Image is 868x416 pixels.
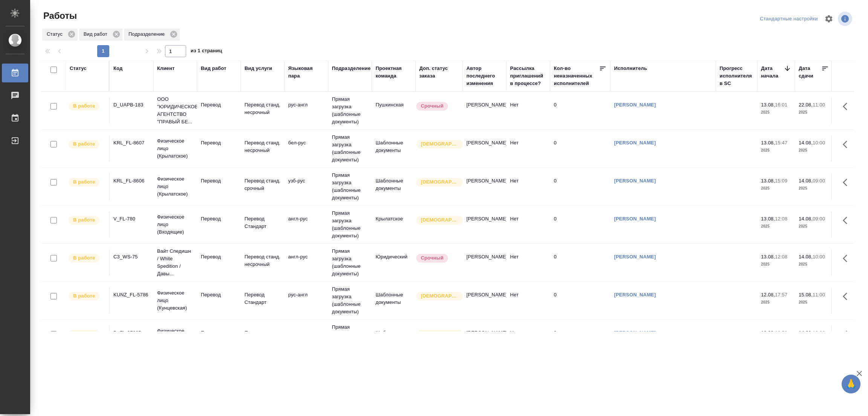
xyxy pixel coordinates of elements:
div: KRL_FL-8607 [113,139,150,147]
a: [PERSON_NAME] [614,292,656,298]
div: Доп. статус заказа [419,65,459,80]
p: Физическое лицо (Пушкинская) [157,327,193,350]
p: 13.08, [761,216,775,222]
button: Здесь прячутся важные кнопки [838,135,856,153]
div: Автор последнего изменения [466,65,503,87]
td: [PERSON_NAME] [463,211,506,238]
td: Нет [506,287,550,314]
button: Здесь прячутся важные кнопки [838,173,856,191]
p: 2025 [761,185,791,192]
p: Перевод [201,291,237,299]
button: Здесь прячутся важные кнопки [838,249,856,267]
td: Прямая загрузка (шаблонные документы) [328,320,372,357]
p: [DEMOGRAPHIC_DATA] [421,140,458,148]
div: Прогресс исполнителя в SC [720,65,753,87]
p: 12:08 [775,254,787,260]
p: 11:00 [813,292,825,298]
p: 17:57 [775,292,787,298]
div: Рассылка приглашений в процессе? [510,65,546,87]
div: D_UAPB-183 [113,101,150,109]
td: рус-англ [284,97,328,124]
p: В работе [73,140,95,148]
div: Исполнитель выполняет работу [68,291,105,301]
p: В работе [73,254,95,262]
td: рус-англ [284,287,328,314]
p: Перевод Стандарт [245,215,281,230]
td: англ-рус [284,249,328,276]
div: Статус [70,65,87,72]
p: ООО "ЮРИДИЧЕСКОЕ АГЕНТСТВО "ПРАВЫЙ БЕ... [157,96,193,126]
td: Нет [506,97,550,124]
a: [PERSON_NAME] [614,330,656,336]
p: Физическое лицо (Входящие) [157,213,193,236]
p: Перевод станд. несрочный [245,253,281,268]
div: Статус [42,29,78,41]
p: Вайт Спедишн / White Spedition / Давы... [157,247,193,278]
button: Здесь прячутся важные кнопки [838,287,856,305]
a: [PERSON_NAME] [614,178,656,184]
a: [PERSON_NAME] [614,254,656,260]
p: Срочный [421,102,443,110]
td: 0 [550,287,610,314]
div: Дата сдачи [799,65,821,80]
p: 12.08, [761,330,775,336]
span: 🙏 [845,376,857,392]
p: В работе [73,178,95,186]
span: Работы [41,10,77,22]
td: Нет [506,325,550,352]
p: 13.08, [761,140,775,146]
div: Проектная команда [376,65,412,80]
td: англ-рус [284,211,328,238]
p: 13.08, [761,102,775,108]
p: 2025 [761,223,791,230]
p: 13.08, [761,254,775,260]
td: 0 [550,249,610,276]
div: Вид работ [201,65,226,72]
div: D_FL-27225 [113,329,150,337]
td: Прямая загрузка (шаблонные документы) [328,168,372,205]
a: [PERSON_NAME] [614,216,656,222]
p: В работе [73,102,95,110]
td: Шаблонные документы [372,287,416,314]
p: Срочный [421,254,443,262]
div: C3_WS-75 [113,253,150,261]
p: [DEMOGRAPHIC_DATA] [421,292,458,300]
div: Клиент [157,65,174,72]
div: Код [113,65,122,72]
button: 🙏 [842,375,860,393]
div: Исполнитель выполняет работу [68,139,105,149]
td: англ-рус [284,325,328,352]
p: 2025 [799,109,829,116]
p: 14.08, [799,254,813,260]
td: Прямая загрузка (шаблонные документы) [328,282,372,319]
div: V_FL-780 [113,215,150,223]
div: Вид работ [79,29,122,41]
div: split button [758,13,820,25]
div: Исполнитель выполняет работу [68,177,105,187]
a: [PERSON_NAME] [614,140,656,146]
p: 15:47 [775,140,787,146]
p: 10:00 [813,254,825,260]
td: Нет [506,249,550,276]
div: Исполнитель выполняет работу [68,329,105,339]
p: [DEMOGRAPHIC_DATA] [421,330,458,338]
div: KUNZ_FL-5786 [113,291,150,299]
td: Нет [506,173,550,200]
p: Статус [47,30,65,38]
div: Подразделение [124,29,180,41]
p: Перевод [201,215,237,223]
p: [DEMOGRAPHIC_DATA] [421,178,458,186]
p: 2025 [761,299,791,306]
td: Шаблонные документы [372,325,416,352]
p: 10:00 [813,140,825,146]
p: 11:00 [813,102,825,108]
p: 15:09 [775,178,787,184]
td: Пушкинская [372,97,416,124]
td: [PERSON_NAME] [463,287,506,314]
td: Прямая загрузка (шаблонные документы) [328,92,372,129]
p: 15.08, [799,292,813,298]
p: 2025 [799,299,829,306]
p: Физическое лицо (Кунцевская) [157,289,193,312]
td: [PERSON_NAME] [463,135,506,162]
p: 09:00 [813,178,825,184]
